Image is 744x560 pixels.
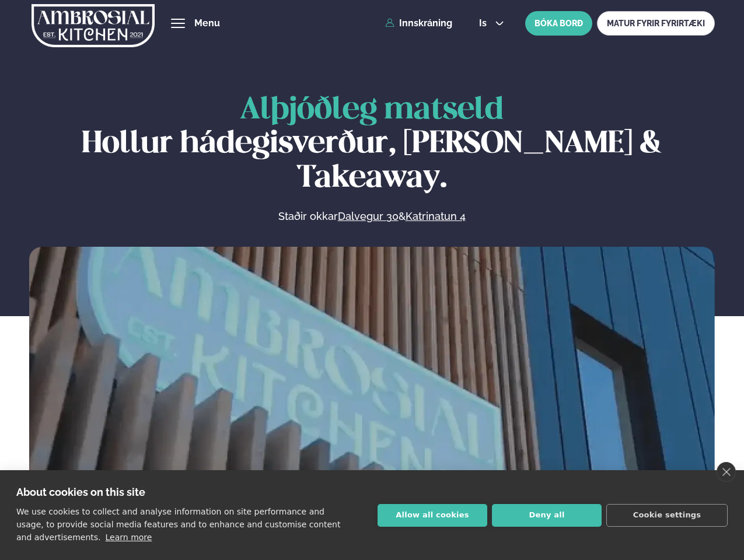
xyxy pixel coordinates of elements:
a: close [717,462,736,482]
p: Staðir okkar & [151,209,592,223]
button: is [470,19,514,28]
button: BÓKA BORÐ [525,11,592,36]
h1: Hollur hádegisverður, [PERSON_NAME] & Takeaway. [29,93,715,195]
button: hamburger [171,16,185,30]
a: Innskráning [385,18,452,29]
a: Katrinatun 4 [406,209,466,223]
button: Cookie settings [606,504,728,527]
span: is [479,19,490,28]
strong: About cookies on this site [16,486,145,498]
button: Allow all cookies [378,504,487,527]
p: We use cookies to collect and analyse information on site performance and usage, to provide socia... [16,507,340,542]
button: Deny all [492,504,602,527]
a: Learn more [106,533,152,542]
img: logo [32,2,155,50]
span: Alþjóðleg matseld [240,96,504,125]
a: Dalvegur 30 [338,209,399,223]
a: MATUR FYRIR FYRIRTÆKI [597,11,715,36]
